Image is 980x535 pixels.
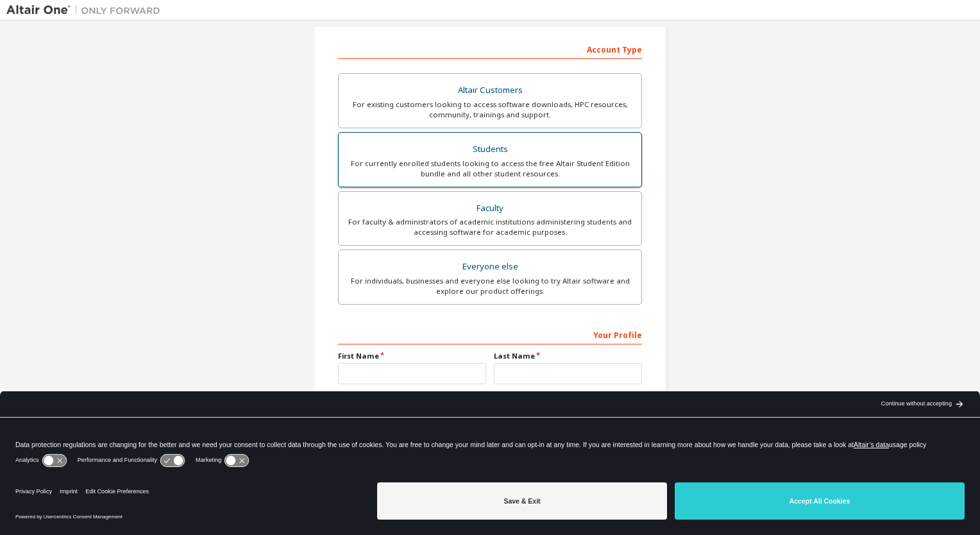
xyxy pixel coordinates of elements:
[494,351,642,361] label: Last Name
[346,200,634,217] div: Faculty
[346,158,634,179] div: For currently enrolled students looking to access the free Altair Student Edition bundle and all ...
[346,140,634,158] div: Students
[338,324,642,344] div: Your Profile
[346,81,634,99] div: Altair Customers
[346,276,634,296] div: For individuals, businesses and everyone else looking to try Altair software and explore our prod...
[338,351,486,361] label: First Name
[346,258,634,276] div: Everyone else
[346,217,634,237] div: For faculty & administrators of academic institutions administering students and accessing softwa...
[338,38,642,59] div: Account Type
[6,4,167,17] img: Altair One
[346,99,634,120] div: For existing customers looking to access software downloads, HPC resources, community, trainings ...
